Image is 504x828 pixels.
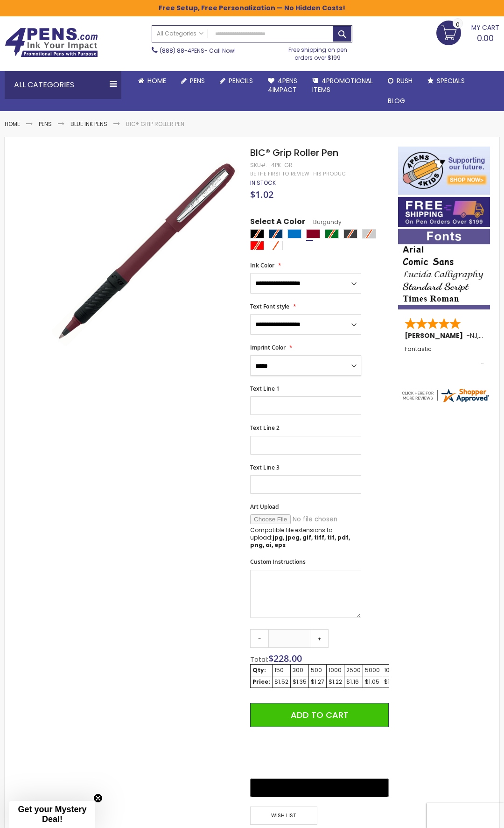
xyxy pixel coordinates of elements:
[293,667,307,674] div: 300
[250,170,348,177] a: Be the first to review this product
[70,120,107,128] a: Blue ink Pens
[400,387,490,404] img: 4pens.com widget logo
[190,76,205,85] span: Pens
[250,703,389,727] button: Add to Cart
[250,188,273,201] span: $1.02
[274,678,288,686] div: $1.52
[420,71,472,91] a: Specials
[380,91,413,111] a: Blog
[310,629,329,648] a: +
[427,803,504,828] iframe: Google Customer Reviews
[18,805,86,824] span: Get your Mystery Deal!
[147,76,166,85] span: Home
[250,463,280,471] span: Text Line 3
[152,26,208,41] a: All Categories
[329,667,342,674] div: 1000
[250,179,276,187] span: In stock
[456,20,460,29] span: 0
[250,344,286,351] span: Imprint Color
[250,385,280,393] span: Text Line 1
[160,47,236,55] span: - Call Now!
[5,71,121,99] div: All Categories
[250,734,389,772] iframe: PayPal
[252,666,266,674] strong: Qty:
[312,76,373,94] span: 4PROMOTIONAL ITEMS
[157,30,203,37] span: All Categories
[250,533,350,549] strong: jpg, jpeg, gif, tiff, tif, pdf, png, ai, eps
[305,218,342,226] span: Burgundy
[39,120,52,128] a: Pens
[250,302,289,310] span: Text Font style
[250,526,361,549] p: Compatible file extensions to upload:
[250,807,320,825] a: Wish List
[9,801,95,828] div: Get your Mystery Deal!Close teaser
[287,229,301,239] div: Blue Light
[273,652,302,665] span: 228.00
[293,678,307,686] div: $1.35
[365,667,380,674] div: 5000
[384,678,401,686] div: $1.02
[477,32,494,44] span: 0.00
[229,76,253,85] span: Pencils
[291,709,349,721] span: Add to Cart
[52,160,239,346] img: bic_grip_roller_side_burgundy_1.jpg
[250,261,274,269] span: Ink Color
[306,229,320,239] div: Burgundy
[250,629,269,648] a: -
[268,652,302,665] span: $
[131,71,174,91] a: Home
[126,120,184,128] li: BIC® Grip Roller Pen
[250,655,268,664] span: Total:
[405,331,466,340] span: [PERSON_NAME]
[436,21,499,44] a: 0.00 0
[437,76,465,85] span: Specials
[398,147,490,195] img: 4pens 4 kids
[388,96,405,105] span: Blog
[174,71,212,91] a: Pens
[346,678,361,686] div: $1.16
[212,71,260,91] a: Pencils
[250,503,279,511] span: Art Upload
[250,179,276,187] div: Availability
[398,197,490,227] img: Free shipping on orders over $199
[311,667,324,674] div: 500
[311,678,324,686] div: $1.27
[250,146,338,159] span: BIC® Grip Roller Pen
[398,229,490,309] img: font-personalization-examples
[283,42,352,61] div: Free shipping on pen orders over $199
[365,678,380,686] div: $1.05
[250,161,267,169] strong: SKU
[380,71,420,91] a: Rush
[252,678,270,686] strong: Price:
[93,793,103,803] button: Close teaser
[305,71,380,100] a: 4PROMOTIONALITEMS
[346,667,361,674] div: 2500
[250,807,317,825] span: Wish List
[274,667,288,674] div: 150
[470,331,477,340] span: NJ
[250,558,306,566] span: Custom Instructions
[405,346,483,366] div: Fantastic
[400,398,490,406] a: 4pens.com certificate URL
[260,71,305,100] a: 4Pens4impact
[329,678,342,686] div: $1.22
[5,120,20,128] a: Home
[250,217,305,229] span: Select A Color
[250,779,389,797] button: Buy with GPay
[271,161,293,169] div: 4PK-GR
[268,76,297,94] span: 4Pens 4impact
[160,47,204,55] a: (888) 88-4PENS
[250,424,280,432] span: Text Line 2
[5,28,98,57] img: 4Pens Custom Pens and Promotional Products
[397,76,413,85] span: Rush
[384,667,401,674] div: 10000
